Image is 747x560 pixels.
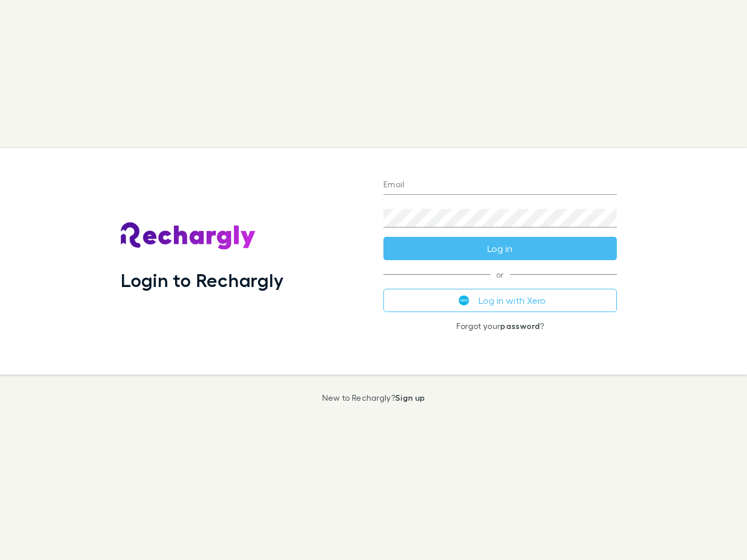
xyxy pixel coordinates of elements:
a: Sign up [395,393,425,402]
p: New to Rechargly? [322,393,425,402]
p: Forgot your ? [383,321,617,331]
button: Log in [383,237,617,260]
span: or [383,274,617,275]
button: Log in with Xero [383,289,617,312]
img: Xero's logo [459,295,469,306]
h1: Login to Rechargly [121,269,284,291]
img: Rechargly's Logo [121,222,256,250]
a: password [500,321,540,331]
